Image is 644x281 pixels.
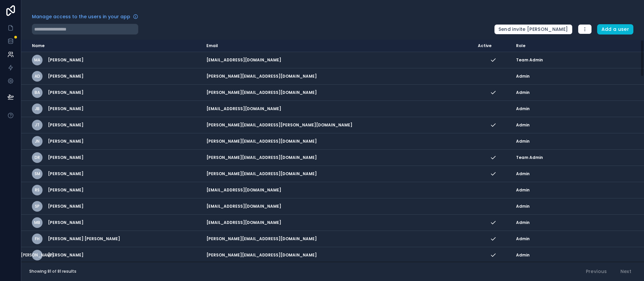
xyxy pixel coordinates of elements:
button: Send invite [PERSON_NAME] [494,24,573,35]
span: [PERSON_NAME] [48,57,83,63]
td: [PERSON_NAME][EMAIL_ADDRESS][PERSON_NAME][DOMAIN_NAME] [202,117,474,133]
td: [PERSON_NAME][EMAIL_ADDRESS][DOMAIN_NAME] [202,247,474,263]
span: DR [35,155,40,160]
span: Admin [516,236,530,242]
th: Email [202,40,474,52]
span: Admin [516,204,530,209]
span: [PERSON_NAME] [48,74,83,79]
span: Admin [516,139,530,144]
span: [PERSON_NAME] [48,122,83,128]
th: Role [512,40,618,52]
td: [EMAIL_ADDRESS][DOMAIN_NAME] [202,101,474,117]
span: Admin [516,122,530,128]
td: [PERSON_NAME][EMAIL_ADDRESS][DOMAIN_NAME] [202,85,474,101]
th: Active [474,40,512,52]
td: [PERSON_NAME][EMAIL_ADDRESS][DOMAIN_NAME] [202,150,474,166]
span: Admin [516,187,530,193]
span: Admin [516,220,530,225]
span: [PERSON_NAME] [48,204,83,209]
span: [PERSON_NAME] [48,220,83,225]
th: Name [21,40,202,52]
span: FH [35,236,40,242]
span: BA [35,90,40,95]
span: [PERSON_NAME] [48,252,83,258]
span: JN [35,139,40,144]
span: [PERSON_NAME] [21,252,54,258]
span: [PERSON_NAME] [48,187,83,193]
span: SM [35,171,40,176]
span: SP [35,204,40,209]
td: [PERSON_NAME][EMAIL_ADDRESS][DOMAIN_NAME] [202,68,474,85]
span: JB [35,106,40,111]
span: Admin [516,171,530,176]
span: Manage access to the users in your app [32,13,130,20]
td: [EMAIL_ADDRESS][DOMAIN_NAME] [202,52,474,68]
span: [PERSON_NAME] [PERSON_NAME] [48,236,120,242]
td: [EMAIL_ADDRESS][DOMAIN_NAME] [202,215,474,231]
span: AD [35,74,40,79]
td: [PERSON_NAME][EMAIL_ADDRESS][DOMAIN_NAME] [202,231,474,247]
td: [PERSON_NAME][EMAIL_ADDRESS][DOMAIN_NAME] [202,133,474,150]
button: Add a user [597,24,634,35]
span: Admin [516,252,530,258]
td: [EMAIL_ADDRESS][DOMAIN_NAME] [202,182,474,198]
span: JT [35,122,40,128]
span: RS [35,187,40,193]
div: scrollable content [21,40,644,262]
span: [PERSON_NAME] [48,90,83,95]
td: [EMAIL_ADDRESS][DOMAIN_NAME] [202,198,474,215]
span: Admin [516,106,530,111]
span: [PERSON_NAME] [48,106,83,111]
span: Admin [516,90,530,95]
span: [PERSON_NAME] [48,155,83,160]
span: [PERSON_NAME] [48,171,83,176]
span: Team Admin [516,155,543,160]
span: Team Admin [516,57,543,63]
a: Manage access to the users in your app [32,13,138,20]
span: Admin [516,74,530,79]
td: [PERSON_NAME][EMAIL_ADDRESS][DOMAIN_NAME] [202,166,474,182]
span: MA [34,57,40,63]
span: [PERSON_NAME] [48,139,83,144]
span: MB [34,220,40,225]
span: Showing 81 of 81 results [29,269,76,274]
